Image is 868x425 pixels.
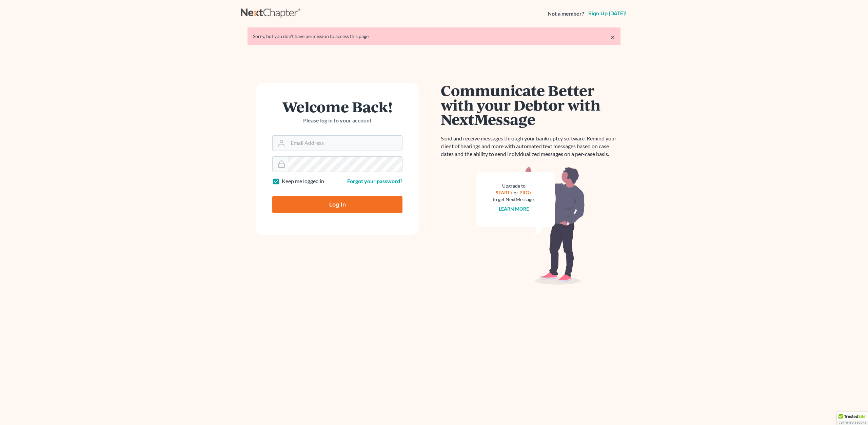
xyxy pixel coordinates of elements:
h1: Communicate Better with your Debtor with NextMessage [441,83,620,127]
p: Send and receive messages through your bankruptcy software. Remind your client of hearings and mo... [441,135,620,158]
img: nextmessage_bg-59042aed3d76b12b5cd301f8e5b87938c9018125f34e5fa2b7a6b67550977c72.svg [476,166,585,285]
div: Sorry, but you don't have permission to access this page [253,33,615,40]
label: Keep me logged in [282,177,324,185]
div: Upgrade to [493,182,535,189]
h1: Welcome Back! [272,99,402,114]
span: or [514,190,518,195]
input: Email Address [288,136,402,151]
a: PRO+ [519,190,532,195]
div: to get NextMessage. [493,196,535,203]
a: START+ [496,190,513,195]
p: Please log in to your account [272,117,402,124]
strong: Not a member? [548,10,584,18]
a: Learn more [499,206,529,212]
a: Forgot your password? [347,178,402,184]
a: Sign up [DATE]! [587,11,627,16]
a: × [610,33,615,41]
input: Log In [272,196,402,213]
div: TrustedSite Certified [837,412,868,425]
